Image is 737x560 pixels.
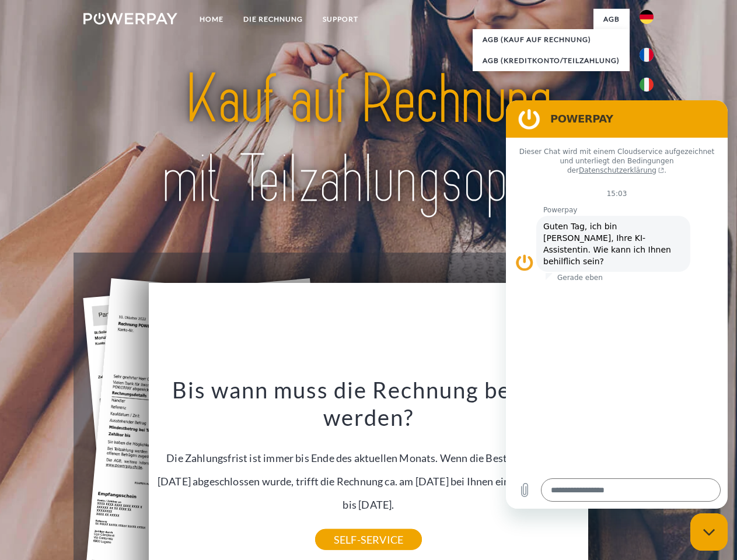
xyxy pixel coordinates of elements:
a: SELF-SERVICE [315,529,422,550]
a: AGB (Kreditkonto/Teilzahlung) [473,50,630,71]
h3: Bis wann muss die Rechnung bezahlt werden? [156,376,582,432]
a: Home [190,9,233,30]
div: Die Zahlungsfrist ist immer bis Ende des aktuellen Monats. Wenn die Bestellung z.B. am [DATE] abg... [156,376,582,540]
img: de [640,10,654,24]
a: agb [593,9,630,30]
img: it [640,78,654,92]
img: title-powerpay_de.svg [111,56,626,223]
a: DIE RECHNUNG [233,9,313,30]
a: AGB (Kauf auf Rechnung) [473,29,630,50]
img: logo-powerpay-white.svg [83,13,177,24]
iframe: Messaging-Fenster [506,100,728,509]
iframe: Schaltfläche zum Öffnen des Messaging-Fensters; Konversation läuft [690,513,728,551]
img: fr [640,48,654,62]
a: SUPPORT [313,9,368,30]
